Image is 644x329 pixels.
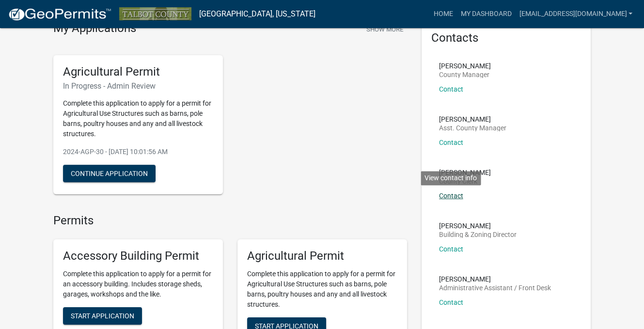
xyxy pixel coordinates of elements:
p: [PERSON_NAME] [439,276,551,282]
p: Administrative Assistant / Front Desk [439,284,551,291]
h5: Contacts [431,31,581,45]
a: [GEOGRAPHIC_DATA], [US_STATE] [199,6,315,22]
a: Contact [439,85,463,93]
p: [PERSON_NAME] [439,63,491,69]
p: Asst. County Manager [439,125,506,131]
h5: Accessory Building Permit [63,249,213,263]
h6: In Progress - Admin Review [63,81,213,91]
a: Contact [439,298,463,306]
h4: Permits [53,214,407,228]
h5: Agricultural Permit [63,65,213,79]
p: [PERSON_NAME] [439,169,491,176]
p: Complete this application to apply for a permit for an accessory building. Includes storage sheds... [63,269,213,299]
img: Talbot County, Georgia [119,7,191,20]
a: Home [429,5,456,23]
p: [PERSON_NAME] [439,222,517,229]
a: Contact [439,192,463,200]
a: Contact [439,245,463,253]
h5: Agricultural Permit [247,249,397,263]
p: 2024-AGP-30 - [DATE] 10:01:56 AM [63,147,213,157]
h4: My Applications [53,21,136,36]
p: Complete this application to apply for a permit for Agricultural Use Structures such as barns, po... [247,269,397,310]
a: Contact [439,139,463,146]
button: Show More [362,21,407,37]
p: Complete this application to apply for a permit for Agricultural Use Structures such as barns, po... [63,98,213,139]
a: My Dashboard [456,5,515,23]
button: Continue Application [63,165,156,182]
span: Start Application [71,312,134,320]
a: [EMAIL_ADDRESS][DOMAIN_NAME] [515,5,636,23]
p: [PERSON_NAME] [439,116,506,123]
p: County Manager [439,71,491,78]
button: Start Application [63,307,142,325]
